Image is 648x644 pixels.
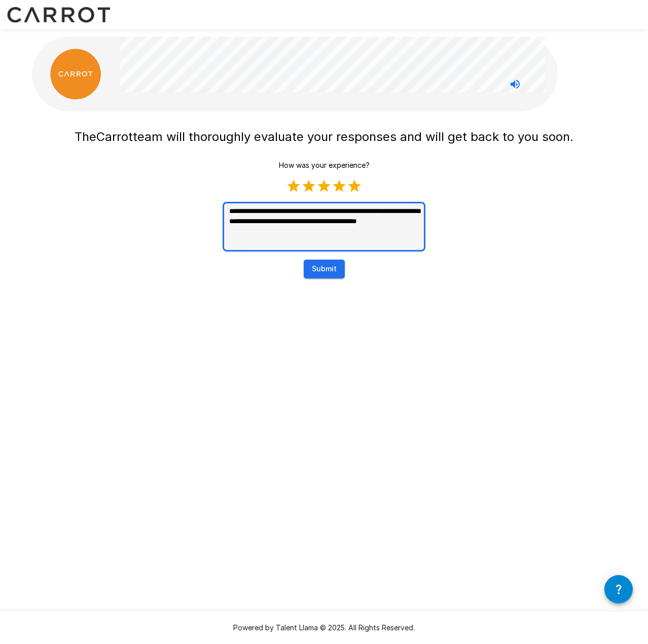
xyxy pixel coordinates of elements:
p: How was your experience? [279,160,370,170]
button: Submit [304,260,345,278]
img: carrot_logo.png [50,49,101,99]
span: team will thoroughly evaluate your responses and will get back to you soon. [133,129,573,144]
span: Carrot [96,129,133,144]
button: Stop reading questions aloud [505,74,525,94]
span: The [75,129,96,144]
p: Powered by Talent Llama © 2025. All Rights Reserved. [12,623,636,633]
